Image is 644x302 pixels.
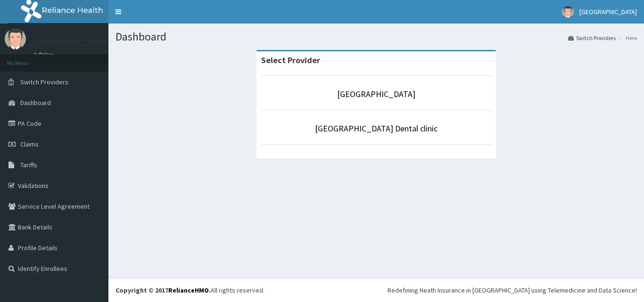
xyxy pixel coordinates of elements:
[261,55,320,65] strong: Select Provider
[20,161,37,169] span: Tariffs
[33,38,111,47] p: [GEOGRAPHIC_DATA]
[116,286,211,294] strong: Copyright © 2017 .
[20,140,39,148] span: Claims
[20,78,68,86] span: Switch Providers
[5,28,26,49] img: User Image
[108,278,644,302] footer: All rights reserved.
[388,286,637,295] div: Redefining Heath Insurance in [GEOGRAPHIC_DATA] using Telemedicine and Data Science!
[568,34,616,42] a: Switch Providers
[579,8,637,16] span: [GEOGRAPHIC_DATA]
[168,286,209,294] a: RelianceHMO
[315,123,438,134] a: [GEOGRAPHIC_DATA] Dental clinic
[33,51,56,58] a: Online
[617,34,637,42] li: Here
[116,31,637,43] h1: Dashboard
[562,6,574,18] img: User Image
[20,98,51,107] span: Dashboard
[337,89,415,99] a: [GEOGRAPHIC_DATA]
